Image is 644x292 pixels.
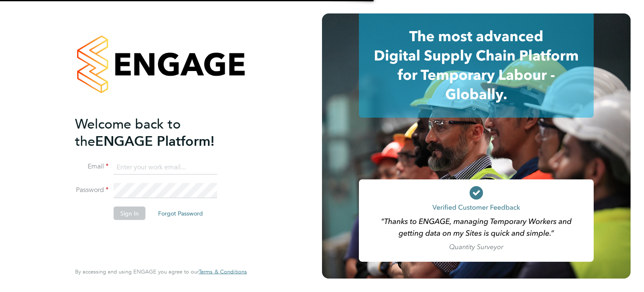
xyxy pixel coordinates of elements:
[75,115,239,150] h2: ENGAGE Platform!
[151,207,210,220] button: Forgot Password
[199,268,247,275] span: Terms & Conditions
[114,207,145,220] button: Sign In
[114,160,217,175] input: Enter your work email...
[75,162,109,171] label: Email
[75,116,181,149] span: Welcome back to the
[75,268,247,275] span: By accessing and using ENGAGE you agree to our
[199,268,247,275] a: Terms & Conditions
[75,186,109,195] label: Password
